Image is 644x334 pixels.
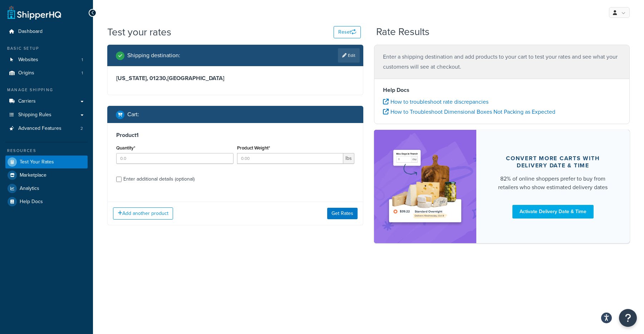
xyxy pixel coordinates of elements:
span: Shipping Rules [18,112,51,118]
h4: Help Docs [383,86,621,94]
li: Origins [5,67,88,80]
h2: Shipping destination : [127,52,180,59]
div: Resources [5,148,88,154]
a: Advanced Features2 [5,122,88,135]
div: Enter additional details (optional) [123,174,195,184]
input: 0.00 [237,153,343,164]
label: Product Weight* [237,145,270,151]
span: 1 [82,70,83,76]
h3: Product 1 [116,132,354,139]
div: Manage Shipping [5,87,88,93]
p: Enter a shipping destination and add products to your cart to test your rates and see what your c... [383,52,621,72]
h3: [US_STATE], 01230 , [GEOGRAPHIC_DATA] [116,75,354,82]
a: Marketplace [5,169,88,182]
span: Advanced Features [18,126,62,132]
span: Test Your Rates [20,159,54,165]
span: Help Docs [20,199,43,205]
a: Carriers [5,95,88,108]
span: lbs [343,153,354,164]
a: Activate Delivery Date & Time [512,205,594,218]
a: Analytics [5,182,88,195]
a: Shipping Rules [5,108,88,122]
a: Help Docs [5,195,88,208]
span: Dashboard [18,29,43,35]
a: Websites1 [5,53,88,67]
button: Add another product [113,207,173,220]
button: Reset [334,26,361,38]
button: Open Resource Center [619,309,637,327]
span: Marketplace [20,172,46,178]
a: How to troubleshoot rate discrepancies [383,98,488,106]
span: 2 [80,126,83,132]
li: Advanced Features [5,122,88,135]
input: 0.0 [116,153,233,164]
span: Websites [18,57,38,63]
div: Basic Setup [5,45,88,51]
a: How to Troubleshoot Dimensional Boxes Not Packing as Expected [383,108,555,116]
li: Websites [5,53,88,67]
a: Origins1 [5,67,88,80]
label: Quantity* [116,145,135,151]
span: Analytics [20,186,39,192]
h2: Cart : [127,111,139,118]
img: feature-image-ddt-36eae7f7280da8017bfb280eaccd9c446f90b1fe08728e4019434db127062ab4.png [385,141,466,232]
span: Carriers [18,98,36,104]
a: Edit [338,48,360,63]
div: 82% of online shoppers prefer to buy from retailers who show estimated delivery dates [493,175,613,192]
div: Convert more carts with delivery date & time [493,155,613,169]
h2: Rate Results [376,26,429,38]
a: Test Your Rates [5,156,88,168]
span: 1 [82,57,83,63]
span: Origins [18,70,34,76]
h1: Test your rates [107,25,171,39]
a: Dashboard [5,25,88,38]
button: Get Rates [327,208,358,219]
input: Enter additional details (optional) [116,177,122,182]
